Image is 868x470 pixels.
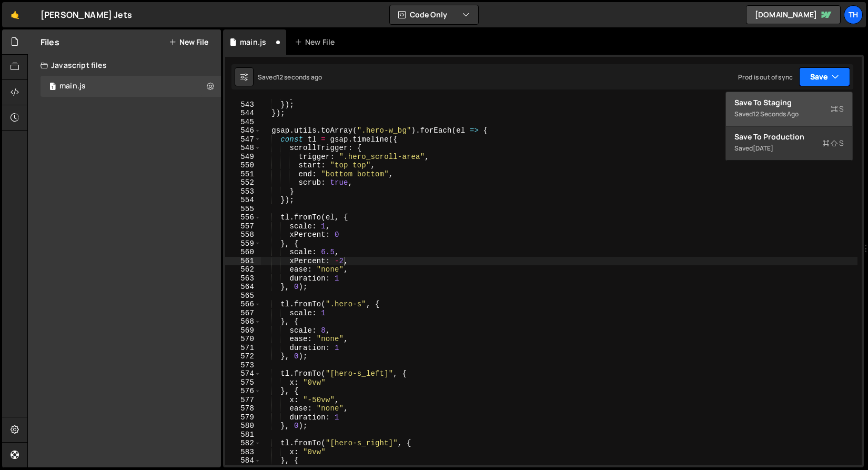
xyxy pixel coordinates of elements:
[28,55,221,76] div: Javascript files
[41,76,221,97] div: 16759/45776.js
[225,431,261,439] div: 581
[225,439,261,448] div: 582
[734,142,844,155] div: Saved
[225,300,261,309] div: 566
[726,126,852,161] button: Save to ProductionS Saved[DATE]
[225,413,261,422] div: 579
[225,170,261,179] div: 551
[225,161,261,170] div: 550
[831,104,844,114] span: S
[225,239,261,248] div: 559
[225,283,261,292] div: 564
[734,132,844,142] div: Save to Production
[225,196,261,205] div: 554
[734,108,844,121] div: Saved
[225,257,261,266] div: 561
[225,222,261,231] div: 557
[799,67,850,86] button: Save
[225,352,261,361] div: 572
[2,2,28,27] a: 🤙
[225,456,261,465] div: 584
[225,326,261,335] div: 569
[225,422,261,431] div: 580
[258,73,322,82] div: Saved
[225,126,261,135] div: 546
[225,213,261,222] div: 556
[734,97,844,108] div: Save to Staging
[225,317,261,326] div: 568
[225,187,261,196] div: 553
[41,8,132,21] div: [PERSON_NAME] Jets
[753,144,773,153] div: [DATE]
[169,38,208,46] button: New File
[225,205,261,214] div: 555
[225,178,261,187] div: 552
[225,378,261,387] div: 575
[746,5,841,24] a: [DOMAIN_NAME]
[225,248,261,257] div: 560
[225,335,261,344] div: 570
[822,138,844,148] span: S
[225,344,261,353] div: 571
[49,83,56,92] span: 1
[225,265,261,274] div: 562
[225,144,261,153] div: 548
[225,448,261,457] div: 583
[41,36,59,48] h2: Files
[225,109,261,118] div: 544
[225,231,261,239] div: 558
[225,153,261,162] div: 549
[225,387,261,396] div: 576
[59,82,86,91] div: main.js
[726,92,852,126] button: Save to StagingS Saved12 seconds ago
[225,101,261,109] div: 543
[225,361,261,370] div: 573
[295,37,339,47] div: New File
[240,37,266,47] div: main.js
[225,118,261,127] div: 545
[225,292,261,301] div: 565
[753,109,799,118] div: 12 seconds ago
[225,396,261,405] div: 577
[225,135,261,144] div: 547
[225,369,261,378] div: 574
[225,309,261,318] div: 567
[225,274,261,283] div: 563
[390,5,478,24] button: Code Only
[277,73,322,82] div: 12 seconds ago
[225,404,261,413] div: 578
[738,73,793,82] div: Prod is out of sync
[844,5,863,24] a: Th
